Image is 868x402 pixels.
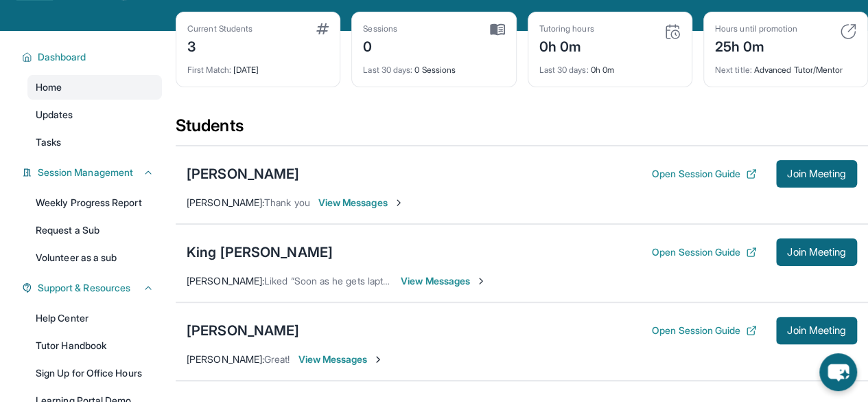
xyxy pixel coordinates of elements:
[32,281,154,295] button: Support & Resources
[539,23,594,34] div: Tutoring hours
[652,245,757,259] button: Open Session Guide
[264,275,563,287] span: Liked “Soon as he gets laptop from school i will let you know thanks”
[401,274,486,288] span: View Messages
[539,34,594,56] div: 0h 0m
[27,218,162,243] a: Request a Sub
[187,275,264,287] span: [PERSON_NAME] :
[373,354,384,365] img: Chevron-Right
[187,56,329,76] div: [DATE]
[36,80,62,94] span: Home
[715,65,752,75] span: Next title :
[176,115,868,145] div: Students
[363,65,412,75] span: Last 30 days :
[32,166,154,179] button: Session Management
[38,50,86,64] span: Dashboard
[187,321,299,340] div: [PERSON_NAME]
[187,164,299,183] div: [PERSON_NAME]
[776,238,857,266] button: Join Meeting
[318,196,404,210] span: View Messages
[27,361,162,386] a: Sign Up for Office Hours
[36,108,73,122] span: Updates
[819,353,857,391] button: chat-button
[27,75,162,100] a: Home
[476,276,486,287] img: Chevron-Right
[776,317,857,344] button: Join Meeting
[38,281,130,295] span: Support & Resources
[393,197,404,208] img: Chevron-Right
[840,23,856,40] img: card
[187,243,333,262] div: King [PERSON_NAME]
[27,102,162,127] a: Updates
[187,23,253,34] div: Current Students
[715,34,797,56] div: 25h 0m
[787,326,846,335] span: Join Meeting
[363,23,397,34] div: Sessions
[664,23,681,40] img: card
[32,50,154,64] button: Dashboard
[652,167,757,181] button: Open Session Guide
[264,353,290,365] span: Great!
[490,23,505,36] img: card
[187,34,253,56] div: 3
[363,56,504,76] div: 0 Sessions
[264,197,310,208] span: Thank you
[36,135,61,149] span: Tasks
[187,197,264,208] span: [PERSON_NAME] :
[187,353,264,365] span: [PERSON_NAME] :
[298,353,384,366] span: View Messages
[27,333,162,358] a: Tutor Handbook
[787,248,846,256] span: Join Meeting
[776,160,857,188] button: Join Meeting
[787,170,846,178] span: Join Meeting
[363,34,397,56] div: 0
[539,65,589,75] span: Last 30 days :
[316,23,329,34] img: card
[38,166,133,179] span: Session Management
[652,324,757,337] button: Open Session Guide
[27,306,162,331] a: Help Center
[27,245,162,270] a: Volunteer as a sub
[715,56,856,76] div: Advanced Tutor/Mentor
[539,56,681,76] div: 0h 0m
[27,130,162,155] a: Tasks
[715,23,797,34] div: Hours until promotion
[187,65,231,75] span: First Match :
[27,190,162,215] a: Weekly Progress Report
